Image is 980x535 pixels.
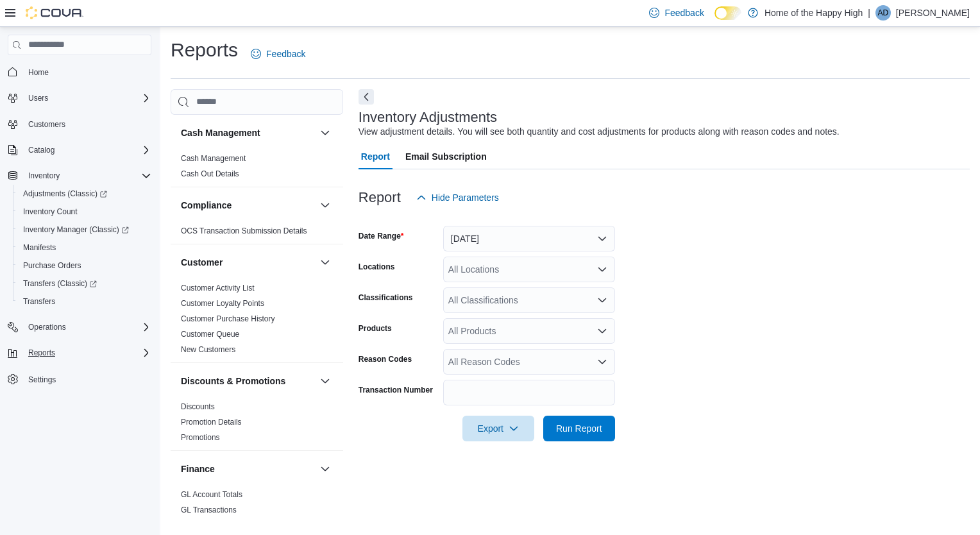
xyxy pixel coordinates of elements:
span: Home [28,67,49,78]
a: Home [23,65,54,80]
button: Purchase Orders [13,257,156,275]
a: Customers [23,117,71,132]
span: Email Subscription [405,144,487,169]
span: Promotion Details [181,417,242,427]
span: Settings [28,375,56,385]
button: Open list of options [597,357,607,367]
span: Customers [28,119,65,130]
span: Cash Out Details [181,169,239,179]
img: Cova [26,6,83,19]
button: Users [23,90,53,106]
span: Customer Purchase History [181,314,275,324]
a: Promotion Details [181,418,242,427]
button: Discounts & Promotions [181,375,315,387]
button: Catalog [3,141,156,159]
a: Feedback [246,41,310,67]
h3: Compliance [181,199,232,212]
button: Cash Management [181,126,315,139]
span: Transfers (Classic) [18,276,151,291]
button: Inventory [23,168,65,183]
a: Customer Loyalty Points [181,299,264,308]
button: Inventory Count [13,203,156,221]
a: GL Account Totals [181,490,242,499]
a: Manifests [18,240,61,255]
a: Inventory Manager (Classic) [18,222,134,237]
a: Customer Queue [181,330,239,339]
span: Feedback [266,47,305,60]
div: View adjustment details. You will see both quantity and cost adjustments for products along with ... [359,125,840,139]
label: Date Range [359,231,404,241]
button: Open list of options [597,264,607,275]
label: Locations [359,262,395,272]
a: Promotions [181,433,220,442]
div: Customer [171,280,343,362]
label: Reason Codes [359,354,412,364]
a: Purchase Orders [18,258,87,273]
span: Operations [23,319,151,335]
span: Adjustments (Classic) [23,189,107,199]
span: Purchase Orders [18,258,151,273]
div: Discounts & Promotions [171,399,343,450]
span: Inventory [23,168,151,183]
label: Products [359,323,392,334]
span: Operations [28,322,66,332]
button: Hide Parameters [411,185,504,210]
button: Reports [23,345,60,361]
a: Adjustments (Classic) [18,186,112,201]
p: | [868,5,870,21]
a: Customer Purchase History [181,314,275,323]
h3: Cash Management [181,126,260,139]
button: Operations [3,318,156,336]
span: Transfers (Classic) [23,278,97,289]
span: Users [23,90,151,106]
h3: Discounts & Promotions [181,375,285,387]
span: Run Report [556,422,602,435]
a: Customer Activity List [181,284,255,293]
span: Customers [23,116,151,132]
a: Settings [23,372,61,387]
span: OCS Transaction Submission Details [181,226,307,236]
span: Reports [28,348,55,358]
button: Customers [3,115,156,133]
h3: Inventory Adjustments [359,110,497,125]
button: Customer [317,255,333,270]
button: Compliance [181,199,315,212]
h3: Finance [181,463,215,475]
span: Catalog [23,142,151,158]
span: Customer Loyalty Points [181,298,264,309]
p: [PERSON_NAME] [896,5,970,21]
span: Discounts [181,402,215,412]
p: Home of the Happy High [765,5,863,21]
button: Home [3,63,156,81]
button: Run Report [543,416,615,441]
button: Manifests [13,239,156,257]
h3: Report [359,190,401,205]
button: Reports [3,344,156,362]
span: Inventory [28,171,60,181]
span: Adjustments (Classic) [18,186,151,201]
a: Cash Out Details [181,169,239,178]
div: Finance [171,487,343,523]
span: Reports [23,345,151,361]
div: Cash Management [171,151,343,187]
span: AD [878,5,889,21]
button: Inventory [3,167,156,185]
span: Settings [23,371,151,387]
div: Compliance [171,223,343,244]
span: Cash Management [181,153,246,164]
a: OCS Transaction Submission Details [181,226,307,235]
span: Customer Activity List [181,283,255,293]
span: Transfers [23,296,55,307]
span: Inventory Count [18,204,151,219]
button: Customer [181,256,315,269]
h3: Customer [181,256,223,269]
a: Inventory Manager (Classic) [13,221,156,239]
button: Catalog [23,142,60,158]
a: Inventory Count [18,204,83,219]
button: Transfers [13,293,156,310]
a: GL Transactions [181,505,237,514]
input: Dark Mode [714,6,741,20]
button: Open list of options [597,295,607,305]
button: Open list of options [597,326,607,336]
label: Classifications [359,293,413,303]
